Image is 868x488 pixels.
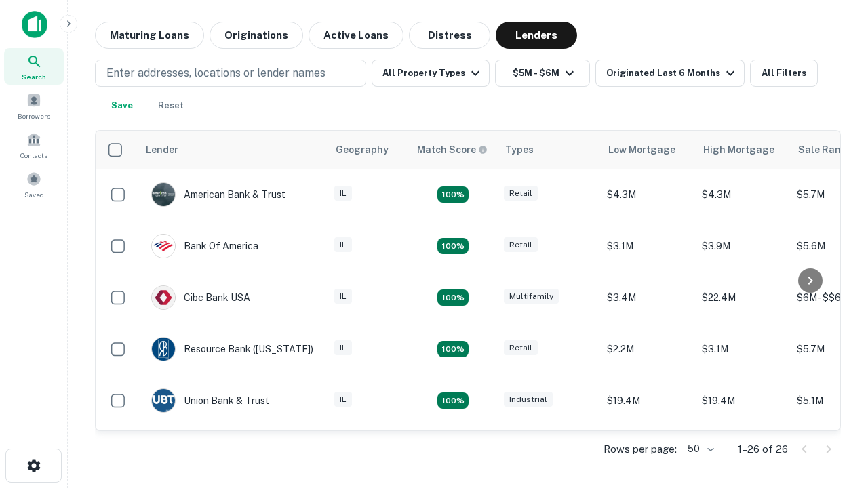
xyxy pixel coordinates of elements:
[328,131,409,169] th: Geography
[372,60,490,87] button: All Property Types
[437,238,469,254] div: Matching Properties: 4, hasApolloMatch: undefined
[151,234,258,258] div: Bank Of America
[149,92,193,119] button: Reset
[504,289,559,304] div: Multifamily
[695,131,790,169] th: High Mortgage
[703,142,774,158] div: High Mortgage
[695,426,790,478] td: $4M
[600,375,695,426] td: $19.4M
[409,131,497,169] th: Capitalize uses an advanced AI algorithm to match your search with the best lender. The match sco...
[504,340,538,356] div: Retail
[504,237,538,253] div: Retail
[4,48,64,85] a: Search
[151,182,285,207] div: American Bank & Trust
[738,441,788,457] p: 1–26 of 26
[437,289,469,306] div: Matching Properties: 4, hasApolloMatch: undefined
[504,186,538,201] div: Retail
[106,65,325,81] p: Enter addresses, locations or lender names
[608,142,675,158] div: Low Mortgage
[309,22,403,49] button: Active Loans
[417,142,485,157] h6: Match Score
[152,286,175,309] img: picture
[152,338,175,361] img: picture
[495,60,590,87] button: $5M - $6M
[437,392,469,409] div: Matching Properties: 4, hasApolloMatch: undefined
[604,441,677,457] p: Rows per page:
[409,22,490,49] button: Distress
[695,220,790,272] td: $3.9M
[100,92,144,119] button: Save your search to get updates of matches that match your search criteria.
[152,183,175,206] img: picture
[505,142,534,158] div: Types
[600,323,695,375] td: $2.2M
[210,22,303,49] button: Originations
[138,131,328,169] th: Lender
[695,169,790,220] td: $4.3M
[20,150,47,161] span: Contacts
[336,142,389,158] div: Geography
[4,166,64,203] a: Saved
[146,142,178,158] div: Lender
[496,22,577,49] button: Lenders
[334,392,352,407] div: IL
[695,272,790,323] td: $22.4M
[24,189,44,200] span: Saved
[334,237,352,253] div: IL
[417,142,488,157] div: Capitalize uses an advanced AI algorithm to match your search with the best lender. The match sco...
[4,127,64,163] a: Contacts
[95,22,204,49] button: Maturing Loans
[497,131,600,169] th: Types
[152,389,175,412] img: picture
[22,71,46,82] span: Search
[18,110,50,121] span: Borrowers
[334,340,352,356] div: IL
[437,341,469,357] div: Matching Properties: 4, hasApolloMatch: undefined
[695,375,790,426] td: $19.4M
[600,169,695,220] td: $4.3M
[800,336,868,401] iframe: Chat Widget
[750,60,818,87] button: All Filters
[334,186,352,201] div: IL
[437,186,469,203] div: Matching Properties: 7, hasApolloMatch: undefined
[152,235,175,258] img: picture
[151,337,313,361] div: Resource Bank ([US_STATE])
[606,65,738,81] div: Originated Last 6 Months
[4,87,64,124] a: Borrowers
[600,426,695,478] td: $4M
[151,388,269,413] div: Union Bank & Trust
[95,60,366,87] button: Enter addresses, locations or lender names
[22,11,47,38] img: capitalize-icon.png
[600,272,695,323] td: $3.4M
[600,220,695,272] td: $3.1M
[595,60,745,87] button: Originated Last 6 Months
[600,131,695,169] th: Low Mortgage
[334,289,352,304] div: IL
[695,323,790,375] td: $3.1M
[504,392,553,407] div: Industrial
[151,285,250,310] div: Cibc Bank USA
[682,439,716,459] div: 50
